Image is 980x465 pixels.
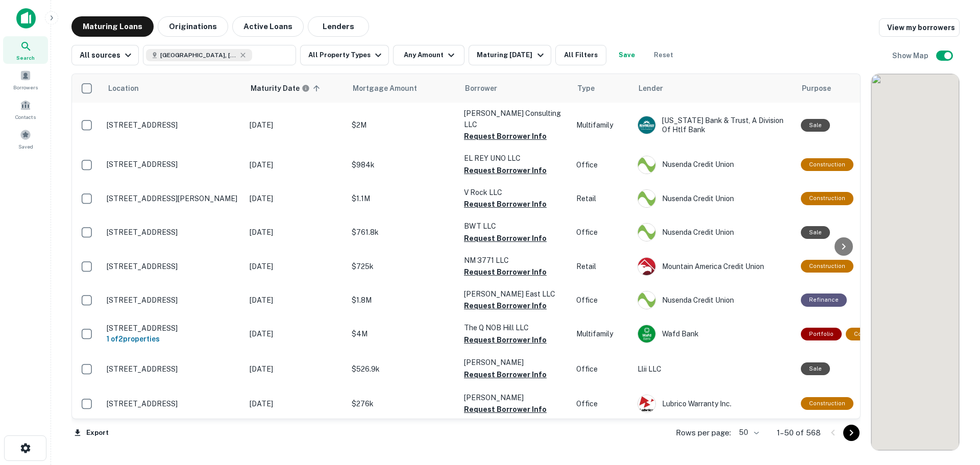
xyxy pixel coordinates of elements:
p: $526.9k [352,363,454,375]
h6: Show Map [892,50,930,61]
span: Purpose [802,82,844,94]
a: Borrowers [3,66,48,93]
p: $725k [352,261,454,272]
div: This loan purpose was for construction [801,397,853,410]
span: Borrowers [13,83,38,91]
div: 0 0 [871,74,959,450]
p: [DATE] [250,363,341,375]
button: Request Borrower Info [464,232,547,244]
p: [STREET_ADDRESS][PERSON_NAME] [107,194,239,203]
button: Request Borrower Info [464,164,547,177]
div: All sources [80,49,134,61]
button: Maturing [DATE] [469,45,551,65]
img: capitalize-icon.png [16,8,36,29]
p: [PERSON_NAME] [464,392,566,403]
h6: 1 of 2 properties [107,333,239,345]
a: View my borrowers [879,18,960,37]
p: [DATE] [250,119,341,131]
p: Multifamily [576,119,627,131]
div: Maturity dates displayed may be estimated. Please contact the lender for the most accurate maturi... [251,83,310,94]
button: Reset [647,45,680,65]
img: picture [638,116,655,134]
div: 50 [735,425,761,440]
p: [STREET_ADDRESS] [107,160,239,169]
iframe: Chat Widget [929,383,980,432]
img: picture [638,224,655,241]
button: Lenders [308,16,369,37]
button: Active Loans [232,16,304,37]
button: Export [71,425,111,440]
th: Maturity dates displayed may be estimated. Please contact the lender for the most accurate maturi... [244,74,347,103]
p: [DATE] [250,295,341,306]
img: picture [638,156,655,174]
a: Search [3,36,48,64]
p: EL REY UNO LLC [464,153,566,164]
button: Request Borrower Info [464,369,547,381]
p: [STREET_ADDRESS] [107,228,239,237]
span: Type [577,82,608,94]
span: Contacts [15,113,36,121]
p: [STREET_ADDRESS] [107,120,239,130]
p: [STREET_ADDRESS] [107,399,239,408]
a: Saved [3,125,48,153]
p: [PERSON_NAME] Consulting LLC [464,108,566,130]
div: [US_STATE] Bank & Trust, A Division Of Htlf Bank [638,116,791,134]
div: Nusenda Credit Union [638,223,791,241]
div: Maturing [DATE] [477,49,546,61]
p: [STREET_ADDRESS] [107,324,239,333]
p: V Rock LLC [464,187,566,198]
p: $4M [352,328,454,339]
div: Nusenda Credit Union [638,189,791,208]
th: Mortgage Amount [347,74,459,103]
div: Lubrico Warranty Inc. [638,395,791,413]
button: All sources [71,45,139,65]
div: Sale [801,226,830,239]
p: [DATE] [250,159,341,170]
p: [STREET_ADDRESS] [107,262,239,271]
p: Rows per page: [676,427,731,439]
div: This loan purpose was for construction [801,260,853,273]
div: This loan purpose was for construction [801,158,853,171]
div: Nusenda Credit Union [638,291,791,309]
button: All Filters [555,45,606,65]
p: [DATE] [250,398,341,409]
div: Nusenda Credit Union [638,156,791,174]
button: Request Borrower Info [464,198,547,210]
button: Go to next page [843,425,860,441]
p: The Q NOB Hill LLC [464,322,566,333]
button: Request Borrower Info [464,334,547,346]
button: Originations [158,16,228,37]
p: [DATE] [250,261,341,272]
img: picture [638,325,655,342]
p: Retail [576,261,627,272]
span: Lender [639,82,663,94]
th: Type [571,74,632,103]
span: [GEOGRAPHIC_DATA], [GEOGRAPHIC_DATA], [GEOGRAPHIC_DATA] [160,51,237,60]
img: picture [638,291,655,309]
button: Request Borrower Info [464,403,547,415]
span: Search [16,54,35,62]
th: Location [102,74,244,103]
div: Wafd Bank [638,325,791,343]
span: Maturity dates displayed may be estimated. Please contact the lender for the most accurate maturi... [251,83,323,94]
p: [DATE] [250,227,341,238]
p: [DATE] [250,193,341,204]
span: Borrower [465,82,497,94]
p: $984k [352,159,454,170]
p: [STREET_ADDRESS] [107,364,239,374]
span: Saved [18,142,33,151]
a: Contacts [3,95,48,123]
p: $761.8k [352,227,454,238]
button: Any Amount [393,45,464,65]
button: Request Borrower Info [464,266,547,278]
p: Office [576,227,627,238]
div: This is a portfolio loan with 2 properties [801,328,842,340]
p: Office [576,398,627,409]
p: Llii LLC [638,363,791,375]
p: $2M [352,119,454,131]
button: Request Borrower Info [464,130,547,142]
div: This loan purpose was for refinancing [801,293,847,306]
